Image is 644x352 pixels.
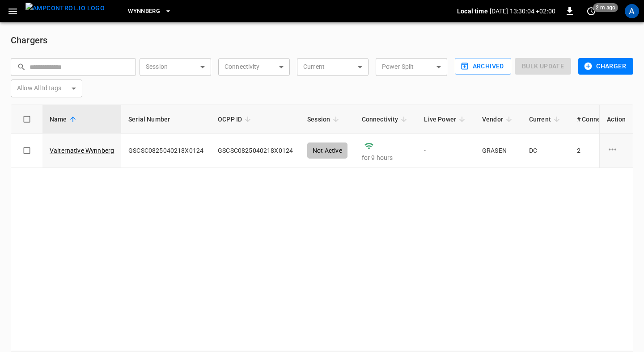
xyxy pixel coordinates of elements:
[362,153,410,162] p: for 9 hours
[121,105,211,134] th: Serial Number
[417,134,475,168] td: -
[577,114,627,125] span: # Connectors
[121,134,211,168] td: GSCSC0825040218X0124
[25,3,105,14] img: ampcontrol.io logo
[475,134,522,168] td: GRASEN
[128,6,160,17] span: Wynnberg
[424,114,468,125] span: Live Power
[599,105,633,134] th: Action
[482,114,515,125] span: Vendor
[607,144,626,157] div: charge point options
[50,146,114,155] a: Valternative Wynnberg
[50,114,79,125] span: Name
[211,134,300,168] td: GSCSC0825040218X0124
[584,4,598,18] button: set refresh interval
[11,33,633,47] h6: Chargers
[124,3,175,20] button: Wynnberg
[522,134,570,168] td: DC
[455,58,511,75] button: Archived
[457,7,488,16] p: Local time
[362,114,410,125] span: Connectivity
[593,3,618,12] span: 2 m ago
[218,114,254,125] span: OCPP ID
[307,142,347,159] div: Not Active
[307,114,342,125] span: Session
[570,134,634,168] td: 2
[578,58,633,75] button: Charger
[490,7,555,16] p: [DATE] 13:30:04 +02:00
[625,4,639,18] div: profile-icon
[529,114,563,125] span: Current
